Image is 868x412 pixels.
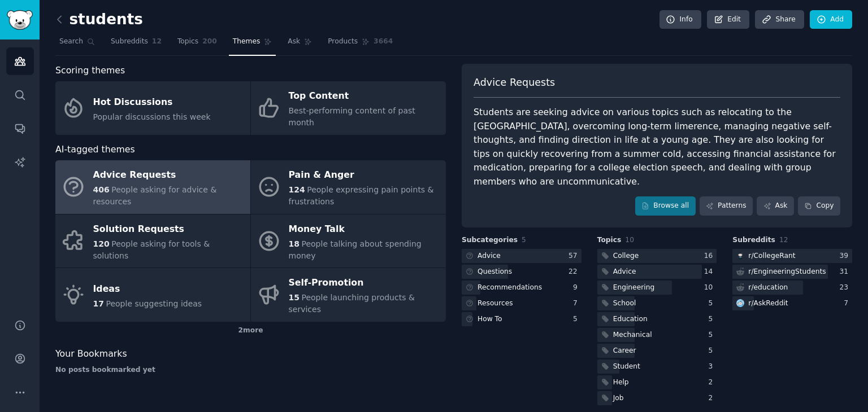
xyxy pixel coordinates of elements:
span: Topics [177,37,198,47]
div: 5 [709,346,717,356]
span: 3664 [374,37,393,47]
span: Your Bookmarks [55,347,127,361]
div: 5 [709,330,717,340]
span: Products [328,37,358,47]
span: People talking about spending money [289,239,422,260]
span: 406 [93,185,110,194]
div: r/ CollegeRant [748,251,795,261]
div: 5 [709,314,717,325]
a: AskRedditr/AskReddit7 [732,296,852,310]
span: Subreddits [111,37,148,47]
div: 2 [709,378,717,388]
div: No posts bookmarked yet [55,365,446,375]
span: 17 [93,299,104,308]
div: Advice Requests [93,166,245,185]
a: Top ContentBest-performing content of past month [251,81,446,135]
div: Education [613,314,648,325]
span: People launching products & services [289,293,415,314]
span: 200 [202,37,217,47]
div: 9 [573,283,581,293]
a: Topics200 [173,33,221,56]
a: Ideas17People suggesting ideas [55,268,250,322]
div: Top Content [289,87,440,106]
div: Student [613,362,640,372]
a: Questions22 [462,265,581,279]
span: AI-tagged themes [55,143,135,157]
span: Topics [597,235,622,246]
div: Engineering [613,283,655,293]
span: Scoring themes [55,64,125,78]
a: Student3 [597,360,717,374]
div: r/ EngineeringStudents [748,267,826,277]
a: Patterns [700,196,753,216]
div: 3 [709,362,717,372]
span: People suggesting ideas [106,299,202,308]
a: r/EngineeringStudents31 [732,265,852,279]
div: Money Talk [289,220,440,238]
div: r/ education [748,283,788,293]
div: 57 [568,251,581,261]
div: Solution Requests [93,220,245,238]
div: Career [613,346,636,356]
a: Themes [229,33,276,56]
span: Themes [233,37,261,47]
a: Engineering10 [597,280,717,295]
a: Advice57 [462,249,581,263]
div: Questions [478,267,512,277]
a: Career5 [597,344,717,358]
div: 5 [709,299,717,309]
span: People asking for advice & resources [93,185,217,206]
a: Add [810,10,852,29]
img: AskReddit [736,299,744,307]
div: 39 [839,251,852,261]
a: Ask [284,33,316,56]
a: Edit [707,10,749,29]
div: 14 [704,267,717,277]
div: Advice [613,267,636,277]
div: 2 [709,393,717,404]
a: Pain & Anger124People expressing pain points & frustrations [251,160,446,214]
div: 5 [573,314,581,325]
span: Search [59,37,83,47]
a: Hot DiscussionsPopular discussions this week [55,81,250,135]
span: Popular discussions this week [93,112,211,121]
div: Help [613,378,629,388]
div: Ideas [93,280,202,298]
a: CollegeRantr/CollegeRant39 [732,249,852,263]
a: Products3664 [324,33,397,56]
span: 5 [522,236,526,244]
div: r/ AskReddit [748,299,788,309]
a: Subreddits12 [107,33,166,56]
span: People expressing pain points & frustrations [289,185,434,206]
a: School5 [597,296,717,310]
a: Money Talk18People talking about spending money [251,214,446,268]
span: People asking for tools & solutions [93,239,210,260]
div: 22 [568,267,581,277]
span: Ask [288,37,300,47]
div: Resources [478,299,513,309]
div: Students are seeking advice on various topics such as relocating to the [GEOGRAPHIC_DATA], overco... [474,106,840,189]
span: Best-performing content of past month [289,106,415,127]
button: Copy [798,196,840,216]
div: 16 [704,251,717,261]
div: 7 [844,299,852,309]
a: Advice Requests406People asking for advice & resources [55,160,250,214]
a: Recommendations9 [462,280,581,295]
a: Education5 [597,312,717,326]
div: Job [613,393,624,404]
div: 31 [839,267,852,277]
a: Job2 [597,391,717,405]
img: CollegeRant [736,252,744,260]
div: Pain & Anger [289,166,440,185]
a: Browse all [635,196,696,216]
div: 7 [573,299,581,309]
span: 18 [289,239,300,248]
div: 2 more [55,322,446,340]
span: Advice Requests [474,76,555,90]
span: 120 [93,239,110,248]
a: Solution Requests120People asking for tools & solutions [55,214,250,268]
div: Mechanical [613,330,652,340]
a: College16 [597,249,717,263]
div: 10 [704,283,717,293]
img: GummySearch logo [7,10,33,30]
